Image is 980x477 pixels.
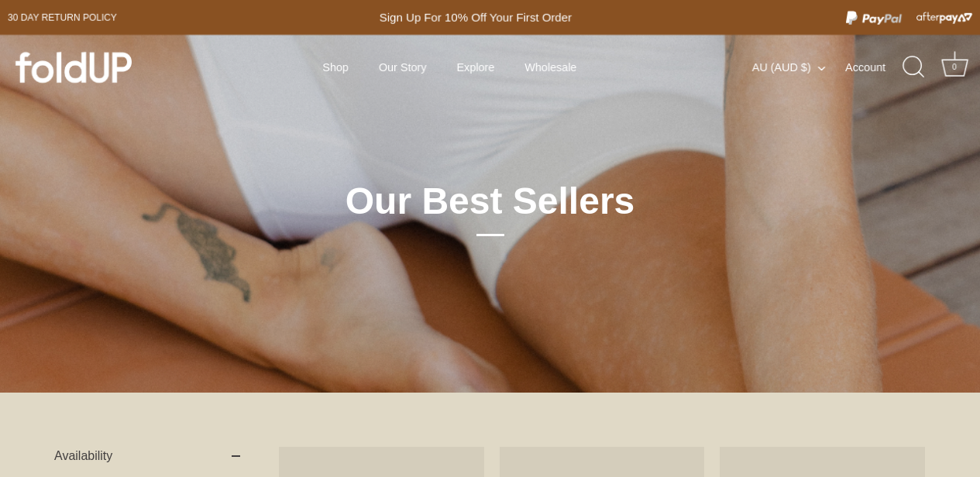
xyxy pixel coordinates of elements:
[215,178,765,236] h1: Our Best Sellers
[947,60,962,75] div: 0
[443,53,507,82] a: Explore
[897,50,931,84] a: Search
[284,53,615,82] div: Primary navigation
[15,52,163,83] a: foldUP
[366,53,440,82] a: Our Story
[937,50,971,84] a: Cart
[8,9,117,27] a: 30 day Return policy
[15,52,132,83] img: foldUP
[845,58,901,77] a: Account
[309,53,362,82] a: Shop
[511,53,590,82] a: Wholesale
[752,60,842,74] button: AU (AUD $)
